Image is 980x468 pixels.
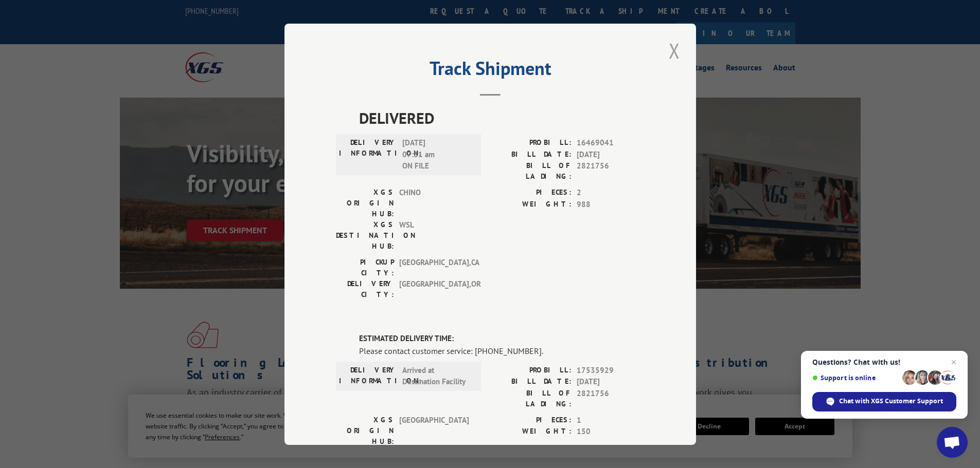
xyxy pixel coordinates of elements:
[812,358,956,366] span: Questions? Chat with us!
[359,344,645,357] div: Please contact customer service: [PHONE_NUMBER].
[339,137,397,172] label: DELIVERY INFORMATION:
[490,364,572,376] label: PROBILL:
[359,106,645,129] span: DELIVERED
[490,160,572,182] label: BILL OF LADING:
[577,137,645,149] span: 16469041
[399,187,469,219] span: CHINO
[336,278,394,300] label: DELIVERY CITY:
[490,387,572,409] label: BILL OF LADING:
[666,36,683,65] button: Close modal
[399,278,469,300] span: [GEOGRAPHIC_DATA] , OR
[359,333,645,345] label: ESTIMATED DELIVERY TIME:
[490,426,572,438] label: WEIGHT:
[812,374,899,382] span: Support is online
[577,160,645,182] span: 2821756
[399,219,469,252] span: WSL
[577,187,645,199] span: 2
[490,414,572,426] label: PIECES:
[399,257,469,278] span: [GEOGRAPHIC_DATA] , CA
[490,376,572,388] label: BILL DATE:
[577,426,645,438] span: 150
[336,187,394,219] label: XGS ORIGIN HUB:
[336,219,394,252] label: XGS DESTINATION HUB:
[577,364,645,376] span: 17535929
[577,198,645,210] span: 988
[402,137,472,172] span: [DATE] 07:31 am ON FILE
[937,427,968,458] a: Open chat
[490,137,572,149] label: PROBILL:
[490,187,572,199] label: PIECES:
[336,61,645,81] h2: Track Shipment
[490,198,572,210] label: WEIGHT:
[577,148,645,160] span: [DATE]
[490,148,572,160] label: BILL DATE:
[812,392,956,411] span: Chat with XGS Customer Support
[399,414,469,446] span: [GEOGRAPHIC_DATA]
[336,257,394,278] label: PICKUP CITY:
[577,387,645,409] span: 2821756
[839,397,943,406] span: Chat with XGS Customer Support
[336,414,394,446] label: XGS ORIGIN HUB:
[339,364,397,387] label: DELIVERY INFORMATION:
[577,414,645,426] span: 1
[577,376,645,388] span: [DATE]
[402,364,472,387] span: Arrived at Destination Facility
